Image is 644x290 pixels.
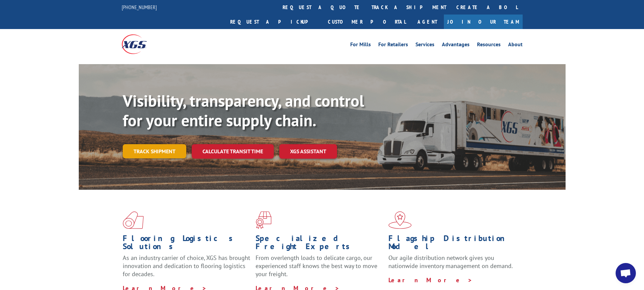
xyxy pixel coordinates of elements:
[442,42,470,49] a: Advantages
[256,254,383,284] p: From overlength loads to delicate cargo, our experienced staff knows the best way to move your fr...
[192,144,274,159] a: Calculate transit time
[350,42,371,49] a: For Mills
[123,144,186,158] a: Track shipment
[388,254,513,270] span: Our agile distribution network gives you nationwide inventory management on demand.
[388,234,516,254] h1: Flagship Distribution Model
[122,4,157,10] a: [PHONE_NUMBER]
[616,263,636,283] div: Open chat
[415,42,434,49] a: Services
[508,42,523,49] a: About
[323,15,411,29] a: Customer Portal
[411,15,444,29] a: Agent
[378,42,408,49] a: For Retailers
[279,144,337,159] a: XGS ASSISTANT
[123,254,250,278] span: As an industry carrier of choice, XGS has brought innovation and dedication to flooring logistics...
[388,211,412,229] img: xgs-icon-flagship-distribution-model-red
[123,211,144,229] img: xgs-icon-total-supply-chain-intelligence-red
[477,42,501,49] a: Resources
[256,211,271,229] img: xgs-icon-focused-on-flooring-red
[123,234,251,254] h1: Flooring Logistics Solutions
[123,90,364,131] b: Visibility, transparency, and control for your entire supply chain.
[388,276,473,284] a: Learn More >
[256,234,383,254] h1: Specialized Freight Experts
[225,15,323,29] a: Request a pickup
[444,15,523,29] a: Join Our Team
